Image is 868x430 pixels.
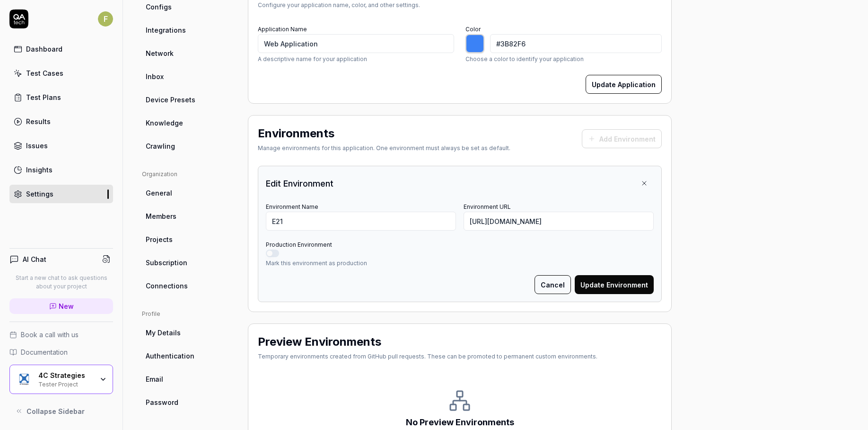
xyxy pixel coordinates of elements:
span: Members [146,211,176,221]
p: A descriptive name for your application [258,55,454,63]
span: Inbox [146,72,164,81]
div: Dashboard [26,44,62,54]
div: Issues [26,141,48,151]
a: Test Plans [9,88,113,107]
button: Update Environment [575,275,654,294]
span: Configs [146,2,172,12]
div: Test Plans [26,92,61,102]
span: Crawling [146,141,175,151]
a: Book a call with us [9,330,113,340]
a: Authentication [142,347,233,365]
div: 4C Strategies [38,371,93,380]
button: Cancel [535,275,571,294]
a: Password [142,394,233,411]
a: Subscription [142,254,233,271]
label: Environment Name [266,203,318,210]
a: Insights [9,161,113,179]
p: Start a new chat to ask questions about your project [9,274,113,291]
span: Password [146,397,178,407]
a: Knowledge [142,114,233,132]
a: My Details [142,324,233,341]
div: Organization [142,170,233,179]
label: Production Environment [266,241,332,248]
div: No Preview Environments [406,416,514,429]
img: 4C Strategies Logo [16,371,33,388]
div: Temporary environments created from GitHub pull requests. These can be promoted to permanent cust... [258,352,597,361]
span: Documentation [21,347,68,357]
div: Configure your application name, color, and other settings. [258,1,420,9]
a: New [9,298,113,314]
h3: Edit Environment [266,177,333,190]
label: Environment URL [464,203,511,210]
span: Projects [146,234,173,244]
div: Manage environments for this application. One environment must always be set as default. [258,144,510,152]
a: General [142,184,233,202]
p: Choose a color to identify your application [465,55,662,63]
a: Test Cases [9,64,113,82]
a: Integrations [142,21,233,39]
h2: Preview Environments [258,333,381,350]
a: Connections [142,277,233,295]
p: Mark this environment as production [266,259,654,268]
span: Connections [146,281,188,291]
span: General [146,188,172,198]
div: Tester Project [38,380,93,387]
span: Collapse Sidebar [26,406,85,416]
div: Test Cases [26,68,63,78]
a: Documentation [9,347,113,357]
button: Collapse Sidebar [9,402,113,421]
button: 4C Strategies Logo4C StrategiesTester Project [9,365,113,394]
span: Network [146,48,174,58]
span: Knowledge [146,118,183,128]
input: #3B82F6 [490,34,662,53]
button: Add Environment [582,129,662,148]
div: Insights [26,165,53,175]
span: New [59,301,74,311]
a: Crawling [142,137,233,155]
a: Issues [9,136,113,155]
a: Email [142,370,233,388]
button: Update Application [586,75,662,94]
label: Application Name [258,26,307,33]
a: Members [142,207,233,225]
h4: AI Chat [23,254,46,264]
input: Production, Staging, etc. [266,212,456,231]
a: Inbox [142,68,233,85]
a: Projects [142,231,233,248]
a: Results [9,112,113,131]
span: My Details [146,328,181,338]
input: https://example.com [464,212,654,231]
span: Book a call with us [21,330,79,340]
a: Device Presets [142,91,233,108]
span: Authentication [146,351,194,361]
button: F [98,9,113,28]
div: Settings [26,189,53,199]
h2: Environments [258,125,334,142]
span: F [98,11,113,27]
input: My Application [258,34,454,53]
span: Device Presets [146,95,195,105]
div: Results [26,116,51,126]
a: Dashboard [9,40,113,58]
label: Color [465,26,481,33]
a: Settings [9,185,113,203]
div: Profile [142,310,233,318]
span: Integrations [146,25,186,35]
a: Network [142,45,233,62]
span: Subscription [146,258,187,268]
span: Email [146,374,163,384]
